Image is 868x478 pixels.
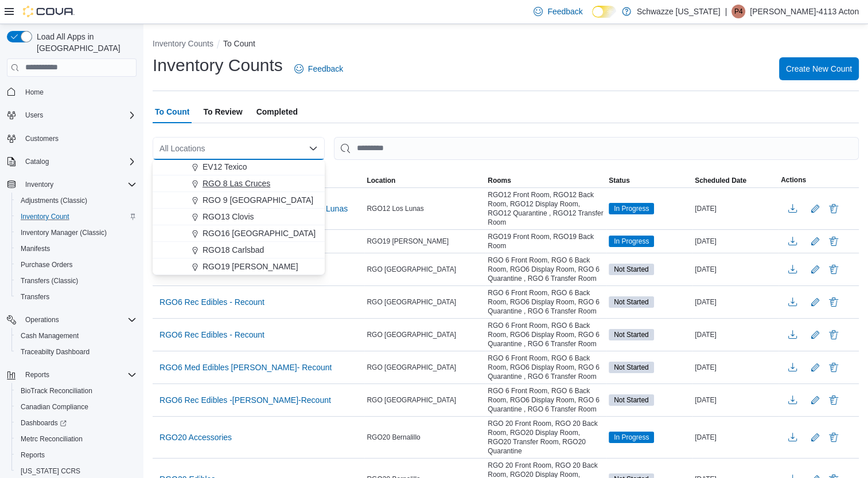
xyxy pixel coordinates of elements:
button: Metrc Reconciliation [11,431,141,447]
span: Inventory Count [21,212,69,221]
div: [DATE] [692,328,779,342]
span: RGO 8 Las Cruces [203,178,270,189]
span: Operations [25,315,59,324]
button: Delete [827,361,840,374]
span: Inventory Manager (Classic) [16,226,137,240]
a: Inventory Manager (Classic) [16,226,111,240]
span: Reports [16,448,137,462]
button: Catalog [21,155,53,169]
button: BioTrack Reconciliation [11,383,141,399]
a: Metrc Reconciliation [16,432,87,446]
button: Edit count details [808,200,822,217]
a: Adjustments (Classic) [16,194,92,207]
button: Purchase Orders [11,257,141,273]
span: In Progress [614,203,649,214]
button: Close list of options [309,144,318,153]
div: Patrick-4113 Acton [731,5,745,18]
p: Schwazze [US_STATE] [637,5,721,18]
div: [DATE] [692,430,779,444]
button: RGO18 Carlsbad [153,242,325,258]
span: Not Started [609,394,654,406]
button: Operations [2,312,141,328]
span: Create New Count [786,63,852,75]
button: Traceabilty Dashboard [11,344,141,360]
span: Inventory Count [16,210,137,224]
span: Canadian Compliance [21,402,88,412]
button: Inventory Manager (Classic) [11,225,141,241]
span: RGO6 Med Edibles [PERSON_NAME]- Recount [159,362,332,373]
button: Delete [827,234,840,248]
span: RGO20 Accessories [159,432,232,443]
button: Transfers [11,289,141,305]
button: Catalog [2,154,141,170]
span: Load All Apps in [GEOGRAPHIC_DATA] [32,31,137,54]
span: RGO [GEOGRAPHIC_DATA] [367,330,456,339]
button: Edit count details [808,293,822,311]
button: RGO6 Rec Edibles - Recount [155,293,269,311]
span: Rooms [488,176,511,185]
span: Inventory [25,180,53,189]
button: Edit count details [808,391,822,409]
a: Traceabilty Dashboard [16,345,94,359]
button: Rooms [485,174,606,187]
span: In Progress [609,203,654,214]
button: Users [21,108,48,122]
button: RGO6 Rec Edibles - Recount [155,326,269,343]
button: Canadian Compliance [11,399,141,415]
span: Manifests [16,242,137,256]
span: Metrc Reconciliation [21,434,83,444]
span: Completed [256,100,298,123]
span: In Progress [614,236,649,246]
span: Feedback [547,6,582,17]
button: RGO 8 Las Cruces [153,175,325,192]
button: Delete [827,202,840,216]
button: Delete [827,393,840,407]
button: Adjustments (Classic) [11,193,141,209]
a: Home [21,85,48,99]
span: RGO20 Bernalillo [367,433,420,442]
span: Not Started [614,395,649,405]
span: RGO [GEOGRAPHIC_DATA] [367,297,456,307]
span: Adjustments (Classic) [16,194,137,207]
span: RGO19 [PERSON_NAME] [203,261,298,272]
span: Location [367,176,395,185]
span: Home [25,88,44,97]
a: Reports [16,448,49,462]
div: RGO 6 Front Room, RGO 6 Back Room, RGO6 Display Room, RGO 6 Quarantine , RGO 6 Transfer Room [485,351,606,383]
span: To Count [155,100,189,123]
span: Inventory [21,178,137,191]
span: Not Started [614,362,649,373]
span: Cash Management [16,329,137,343]
div: [DATE] [692,262,779,276]
span: Purchase Orders [21,260,73,269]
input: Dark Mode [592,6,616,18]
span: RGO6 Rec Edibles - Recount [159,296,264,308]
span: Traceabilty Dashboard [16,345,137,359]
span: RGO [GEOGRAPHIC_DATA] [367,265,456,274]
span: Feedback [308,63,343,75]
div: [DATE] [692,361,779,374]
div: RGO 6 Front Room, RGO 6 Back Room, RGO6 Display Room, RGO 6 Quarantine , RGO 6 Transfer Room [485,384,606,416]
a: Manifests [16,242,55,256]
button: Inventory [2,177,141,193]
span: Transfers [21,292,49,301]
span: Reports [21,450,45,460]
button: Create New Count [779,57,859,80]
input: This is a search bar. After typing your query, hit enter to filter the results lower in the page. [334,137,859,160]
p: | [725,5,727,18]
button: RGO6 Med Edibles [PERSON_NAME]- Recount [155,359,336,376]
span: [US_STATE] CCRS [21,467,80,476]
span: To Review [203,100,242,123]
button: Cash Management [11,328,141,344]
div: [DATE] [692,295,779,309]
span: Traceabilty Dashboard [21,347,89,356]
span: Home [21,85,137,99]
nav: An example of EuiBreadcrumbs [153,38,859,52]
button: Delete [827,295,840,309]
button: Inventory Count [11,209,141,225]
button: Status [606,174,692,187]
span: Adjustments (Classic) [21,196,87,205]
button: EV12 Texico [153,159,325,175]
div: [DATE] [692,202,779,216]
div: RGO19 Front Room, RGO19 Back Room [485,230,606,253]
